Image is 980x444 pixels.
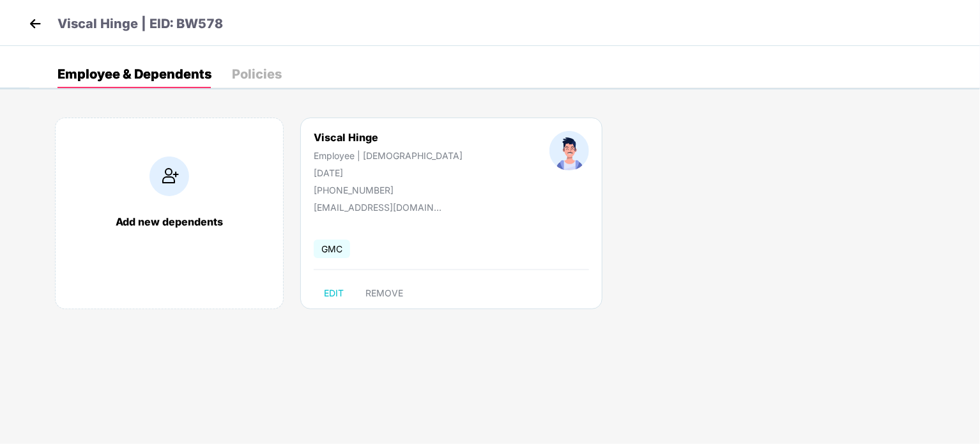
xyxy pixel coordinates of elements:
button: EDIT [314,283,354,303]
span: REMOVE [365,288,403,298]
div: [EMAIL_ADDRESS][DOMAIN_NAME] [314,202,441,213]
div: [PHONE_NUMBER] [314,185,463,195]
div: Employee & Dependents [57,68,211,80]
img: back [26,14,45,33]
div: [DATE] [314,167,463,178]
img: addIcon [149,157,189,196]
div: Employee | [DEMOGRAPHIC_DATA] [314,150,463,161]
span: GMC [314,240,350,258]
span: EDIT [324,288,344,298]
div: Add new dependents [68,215,270,228]
button: REMOVE [355,283,413,303]
p: Viscal Hinge | EID: BW578 [57,14,223,34]
img: profileImage [549,131,589,171]
div: Policies [232,68,282,80]
div: Viscal Hinge [314,131,463,144]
